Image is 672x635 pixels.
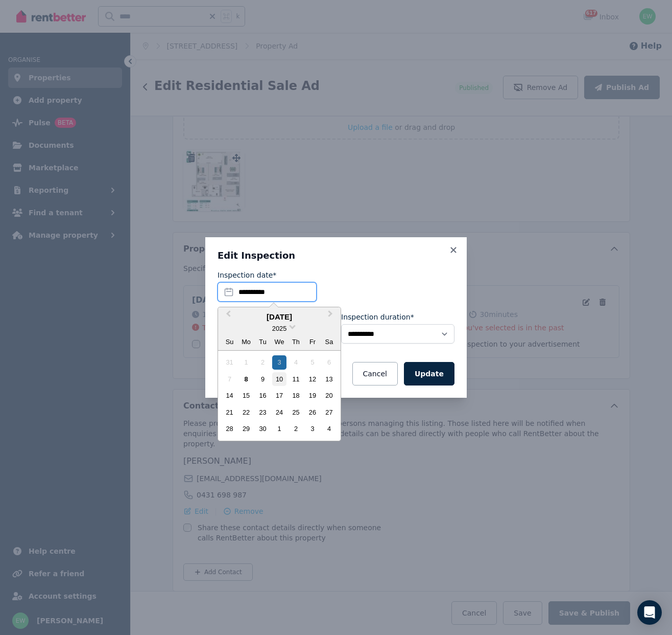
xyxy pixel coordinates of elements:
[322,355,336,369] div: Not available Saturday, September 6th, 2025
[305,405,319,419] div: Choose Friday, September 26th, 2025
[218,250,454,262] h3: Edit Inspection
[239,372,253,386] div: Choose Monday, September 8th, 2025
[322,405,336,419] div: Choose Saturday, September 27th, 2025
[219,308,235,325] button: Previous Month
[218,270,276,280] label: Inspection date*
[289,355,303,369] div: Not available Thursday, September 4th, 2025
[289,422,303,436] div: Choose Thursday, October 2nd, 2025
[239,335,253,349] div: Mo
[305,422,319,436] div: Choose Friday, October 3rd, 2025
[256,355,270,369] div: Not available Tuesday, September 2nd, 2025
[352,362,398,385] button: Cancel
[404,362,454,385] button: Update
[305,355,319,369] div: Not available Friday, September 5th, 2025
[239,405,253,419] div: Choose Monday, September 22nd, 2025
[289,335,303,349] div: Th
[239,389,253,402] div: Choose Monday, September 15th, 2025
[289,372,303,386] div: Choose Thursday, September 11th, 2025
[322,335,336,349] div: Sa
[305,335,319,349] div: Fr
[305,389,319,402] div: Choose Friday, September 19th, 2025
[322,422,336,436] div: Choose Saturday, October 4th, 2025
[223,335,236,349] div: Su
[322,372,336,386] div: Choose Saturday, September 13th, 2025
[218,311,341,323] div: [DATE]
[256,405,270,419] div: Choose Tuesday, September 23rd, 2025
[256,389,270,402] div: Choose Tuesday, September 16th, 2025
[322,389,336,402] div: Choose Saturday, September 20th, 2025
[272,335,286,349] div: We
[223,389,236,402] div: Choose Sunday, September 14th, 2025
[289,405,303,419] div: Choose Thursday, September 25th, 2025
[272,325,286,332] span: 2025
[272,422,286,436] div: Choose Wednesday, October 1st, 2025
[223,422,236,436] div: Choose Sunday, September 28th, 2025
[239,355,253,369] div: Not available Monday, September 1st, 2025
[256,422,270,436] div: Choose Tuesday, September 30th, 2025
[289,389,303,402] div: Choose Thursday, September 18th, 2025
[223,405,236,419] div: Choose Sunday, September 21st, 2025
[323,308,340,325] button: Next Month
[223,372,236,386] div: Not available Sunday, September 7th, 2025
[256,372,270,386] div: Choose Tuesday, September 9th, 2025
[272,405,286,419] div: Choose Wednesday, September 24th, 2025
[239,422,253,436] div: Choose Monday, September 29th, 2025
[223,355,236,369] div: Not available Sunday, August 31st, 2025
[221,354,337,437] div: month 2025-09
[637,600,662,625] div: Open Intercom Messenger
[272,372,286,386] div: Choose Wednesday, September 10th, 2025
[305,372,319,386] div: Choose Friday, September 12th, 2025
[341,312,414,322] label: Inspection duration*
[272,355,286,369] div: Not available Wednesday, September 3rd, 2025
[256,335,270,349] div: Tu
[272,389,286,402] div: Choose Wednesday, September 17th, 2025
